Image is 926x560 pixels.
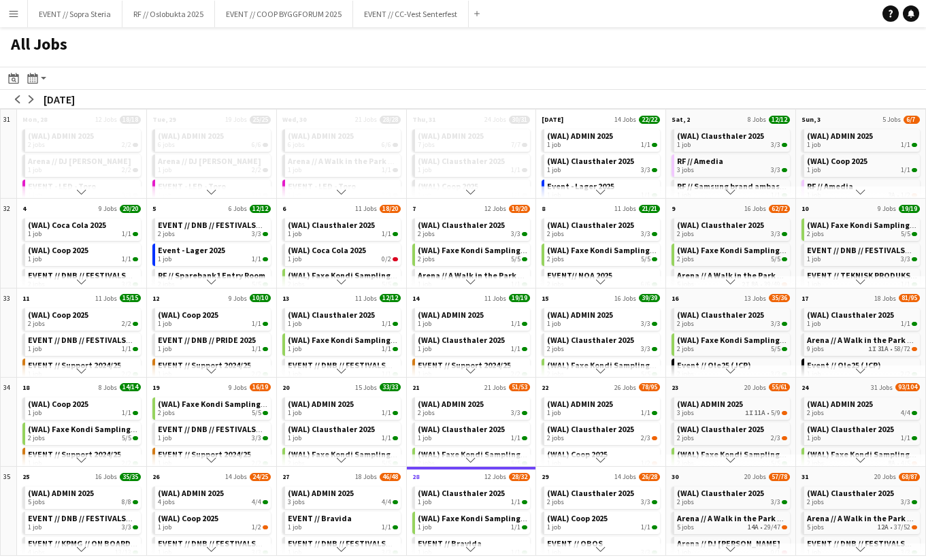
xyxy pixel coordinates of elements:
span: EVENT // DNB // FESTIVALSOMMER 2025 [158,220,301,230]
span: Event // Ole25 (JCP) [677,360,751,370]
a: (WAL) Faxe Kondi Sampling 20252 jobs5/5 [547,244,657,263]
a: (WAL) Faxe Kondi Sampling 20252 jobs8A•4/5 [807,448,917,467]
span: EVENT // Support 2024/25 [418,360,511,370]
span: 3/3 [771,320,780,328]
span: 1 job [28,166,42,174]
a: (WAL) Clausthaler 20252 jobs3/3 [547,333,657,353]
span: 1 job [158,434,171,442]
span: 1I [868,345,876,353]
button: EVENT // Sopra Steria [28,1,122,27]
a: RF // Samsung brand ambassador hos Telia [GEOGRAPHIC_DATA]1 job1/1 [677,180,787,199]
a: (WAL) Clausthaler 20252 jobs3/3 [677,218,787,238]
span: (WAL) Clausthaler 2025 [288,220,375,230]
a: Arena // DJ [PERSON_NAME]1 job2/2 [158,154,268,174]
span: RF // Amedia [677,156,723,166]
span: 1 job [547,320,561,328]
span: 1/1 [511,434,520,442]
a: (WAL) ADMIN 20252 jobs4/4 [807,397,917,417]
span: (WAL) Clausthaler 2025 [547,156,634,166]
span: (WAL) Clausthaler 2025 [418,220,505,230]
span: 1 job [288,345,301,353]
a: (WAL) Clausthaler 20252 jobs3/3 [418,218,528,238]
span: 1 job [28,345,42,353]
span: EVENT - LED - Toro [158,181,226,191]
a: (WAL) ADMIN 20256 jobs6/6 [158,129,268,149]
span: 1/1 [511,320,520,328]
span: 2 jobs [547,345,564,353]
span: 1 job [547,409,561,417]
span: 1/1 [382,166,391,174]
a: (WAL) Faxe Kondi Sampling 20252 jobs5/5 [807,218,917,238]
span: 1 job [288,230,301,238]
span: Arena // DJ Walkie [158,156,261,166]
span: 1 job [807,141,821,149]
a: (WAL) Faxe Kondi Sampling 20251 job1/1 [288,333,398,353]
span: 3/3 [771,230,780,238]
a: (WAL) Coop 20251 job1/1 [158,308,268,328]
a: (WAL) Faxe Kondi Sampling 20252 jobs5/5 [288,448,398,467]
span: (WAL) ADMIN 2025 [28,488,94,498]
a: Event - Lager 20251 job1/1 [547,180,657,199]
span: 1/1 [641,409,650,417]
span: 2 jobs [547,255,564,263]
span: (WAL) ADMIN 2025 [807,399,873,409]
span: 6/6 [382,141,391,149]
span: 1 job [28,255,42,263]
span: (WAL) Coca Cola 2025 [288,245,366,255]
span: 2 jobs [418,409,435,417]
span: 1/1 [382,320,391,328]
a: EVENT // DNB // FESTIVALSOMMER 20251 job1/1 [28,333,138,353]
span: 7/7 [511,141,520,149]
span: (WAL) Clausthaler 2025 [547,220,634,230]
span: 3/3 [252,230,261,238]
span: 3/3 [641,345,650,353]
span: (WAL) Coop 2025 [807,156,867,166]
span: (WAL) ADMIN 2025 [807,131,873,141]
span: (WAL) Clausthaler 2025 [288,424,375,434]
span: EVENT // DNB // FESTIVALSOMMER 2025 [158,424,301,434]
span: 1/1 [382,409,391,417]
span: 2 jobs [547,434,564,442]
a: (WAL) ADMIN 20251 job1/1 [547,129,657,149]
span: (WAL) ADMIN 2025 [547,310,613,320]
span: (WAL) Faxe Kondi Sampling 2025 [288,270,408,280]
a: (WAL) Coca Cola 20251 job1/1 [28,218,138,238]
span: 1/1 [901,166,910,174]
a: EVENT - LED - Toro1 job3/3 [158,180,268,199]
a: (WAL) Coca Cola 20251 job0/2 [288,244,398,263]
span: EVENT // DNB // PRIDE 2025 [158,335,256,345]
span: 2/2 [122,166,131,174]
div: • [807,345,917,353]
span: (WAL) Faxe Kondi Sampling 2025 [547,360,667,370]
a: (WAL) Clausthaler 20251 job1/1 [418,333,528,353]
a: (WAL) Faxe Kondi Sampling 20252 jobs5/5 [547,359,657,378]
a: Event // Ole25 (JCP)2 jobs3/3 [677,359,787,378]
span: 2 jobs [677,434,694,442]
span: 4/4 [901,409,910,417]
span: 1/1 [901,141,910,149]
span: 2 jobs [807,230,824,238]
span: 2 jobs [677,345,694,353]
a: EVENT - LED - Toro1 job3/3 [288,180,398,199]
a: (WAL) Coop 20251 job1/1 [807,154,917,174]
span: (WAL) ADMIN 2025 [288,399,354,409]
span: (WAL) Faxe Kondi Sampling 2025 [677,335,797,345]
button: EVENT // COOP BYGGFORUM 2025 [215,1,353,27]
a: Event - Lager 20251 job1/1 [158,244,268,263]
span: 1 job [807,255,821,263]
span: (WAL) Coop 2025 [28,399,88,409]
span: 3/3 [641,230,650,238]
span: 1 job [418,166,431,174]
a: (WAL) ADMIN 20253 jobs1I11A•5/9 [677,397,787,417]
a: EVENT // Support 2024/251 job2/2 [418,359,528,378]
a: EVENT // DNB // FESTIVALSOMMER 20251 job3/3 [807,244,917,263]
span: 1 job [158,166,171,174]
span: 1/1 [122,409,131,417]
span: 3/3 [901,255,910,263]
span: (WAL) Faxe Kondi Sampling 2025 [28,424,148,434]
span: 3/3 [511,230,520,238]
span: 1I [745,409,753,417]
span: 2/2 [122,141,131,149]
span: EVENT // Support 2024/25 [158,360,251,370]
a: (WAL) Faxe Kondi Sampling 20252 jobs5/5 [418,244,528,263]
